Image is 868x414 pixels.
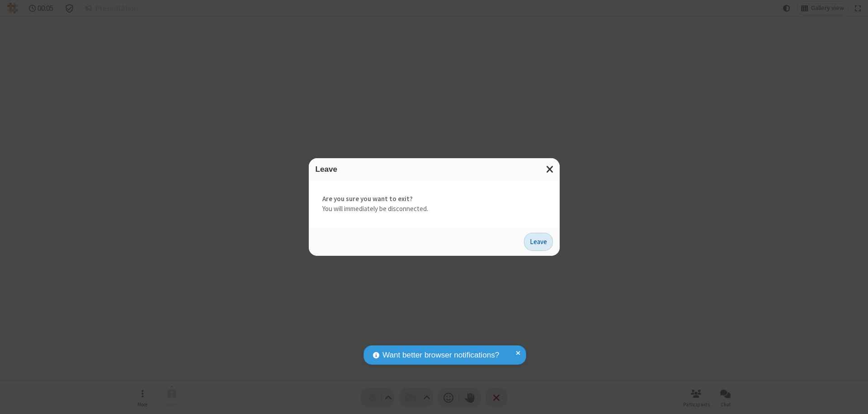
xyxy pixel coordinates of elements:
button: Close modal [541,158,560,180]
button: Leave [524,233,553,251]
strong: Are you sure you want to exit? [322,194,546,204]
h3: Leave [316,165,553,174]
span: Want better browser notifications? [382,349,499,361]
div: You will immediately be disconnected. [309,180,560,228]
